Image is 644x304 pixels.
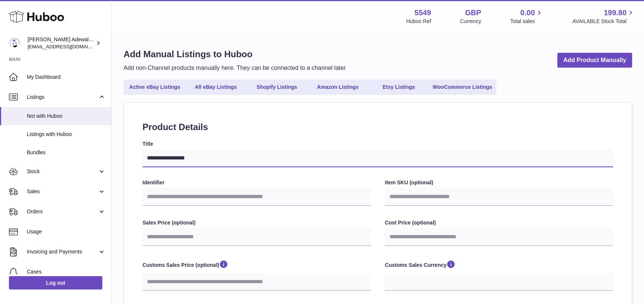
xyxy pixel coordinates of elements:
strong: GBP [465,8,481,18]
span: Not with Huboo [27,113,106,120]
span: AVAILABLE Stock Total [572,18,635,25]
span: Bundles [27,149,106,156]
span: Sales [27,188,98,195]
a: Shopify Listings [247,81,307,93]
img: internalAdmin-5549@internal.huboo.com [9,38,20,49]
span: Usage [27,228,106,235]
label: Cost Price (optional) [385,219,613,226]
h2: Product Details [142,121,613,133]
span: Total sales [510,18,543,25]
span: Listings with Huboo [27,131,106,138]
h1: Add Manual Listings to Huboo [124,48,346,60]
a: Etsy Listings [369,81,429,93]
span: Orders [27,208,98,215]
a: WooCommerce Listings [430,81,495,93]
label: Customs Sales Currency [385,259,613,271]
label: Title [142,140,613,148]
span: Invoicing and Payments [27,248,98,255]
a: All eBay Listings [186,81,246,93]
div: Currency [460,18,481,25]
label: Sales Price (optional) [142,219,371,226]
label: Identifier [142,179,371,186]
label: Item SKU (optional) [385,179,613,186]
span: My Dashboard [27,74,106,81]
span: 199.80 [604,8,627,18]
div: [PERSON_NAME] Adewalure [28,36,94,50]
a: 0.00 Total sales [510,8,543,25]
a: Amazon Listings [308,81,368,93]
span: 0.00 [520,8,535,18]
a: Add Product Manually [557,53,632,68]
span: Listings [27,94,98,101]
span: Cases [27,268,106,275]
p: Add non-Channel products manually here. They can be connected to a channel later [124,64,346,72]
div: Huboo Ref [406,18,431,25]
span: [EMAIL_ADDRESS][DOMAIN_NAME] [28,43,109,49]
strong: 5549 [414,8,431,18]
a: Log out [9,276,102,290]
span: Stock [27,168,98,175]
label: Customs Sales Price (optional) [142,259,371,271]
a: Active eBay Listings [125,81,185,93]
a: 199.80 AVAILABLE Stock Total [572,8,635,25]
